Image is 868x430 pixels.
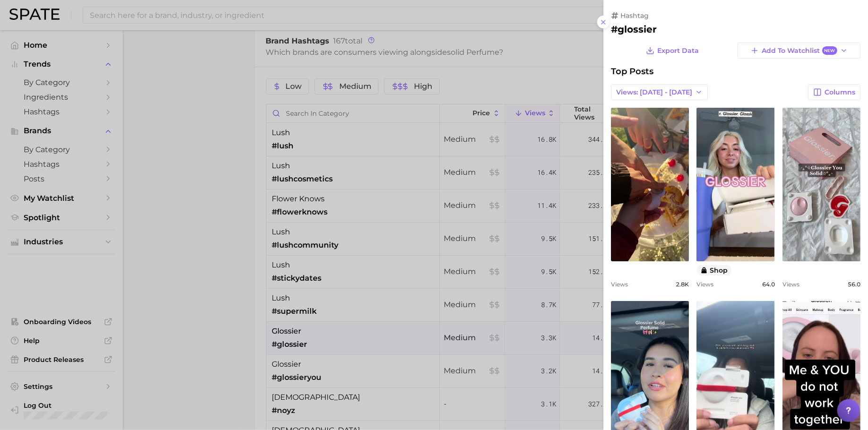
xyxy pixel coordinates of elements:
span: Views: [DATE] - [DATE] [616,88,692,96]
span: Export Data [657,47,699,55]
span: New [822,46,837,55]
button: shop [696,265,731,275]
span: 56.0 [848,281,860,288]
button: Add to WatchlistNew [738,43,860,59]
h2: #glossier [611,24,860,35]
button: Export Data [644,43,701,59]
span: Views [782,281,799,288]
button: Columns [808,84,860,100]
button: Views: [DATE] - [DATE] [611,84,708,100]
span: Views [696,281,713,288]
span: 64.0 [762,281,775,288]
span: Columns [825,88,855,96]
span: Views [611,281,628,288]
span: hashtag [620,11,649,20]
span: Top Posts [611,66,653,77]
span: Add to Watchlist [762,46,837,55]
span: 2.8k [676,281,689,288]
